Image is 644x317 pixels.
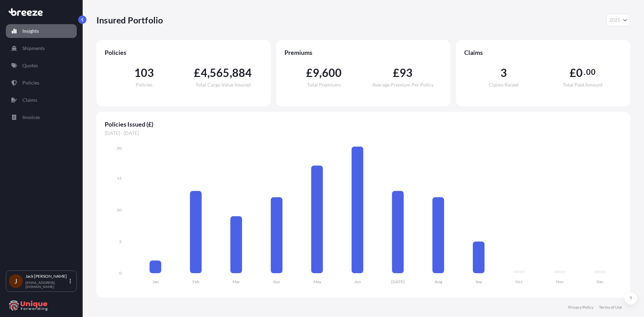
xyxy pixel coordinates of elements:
[14,278,17,285] span: J
[6,93,77,107] a: Claims
[556,279,564,284] tspan: Nov
[6,41,77,55] a: Shipments
[22,79,39,86] p: Policies
[464,48,622,57] span: Claims
[105,48,262,57] span: Policies
[500,67,507,78] span: 3
[599,305,622,310] a: Terms of Use
[584,69,585,75] span: .
[22,62,38,69] p: Quotes
[232,67,252,78] span: 884
[284,48,442,57] span: Premiums
[117,207,122,212] tspan: 10
[435,279,443,284] tspan: Aug
[6,110,77,124] a: Invoices
[136,82,153,87] span: Policies
[393,67,399,78] span: £
[134,67,154,78] span: 103
[105,130,622,137] span: [DATE] - [DATE]
[576,67,583,78] span: 0
[117,176,122,181] tspan: 15
[22,97,37,103] p: Claims
[563,82,603,87] span: Total Paid Amount
[586,69,595,75] span: 00
[476,279,482,284] tspan: Sep
[391,279,405,284] tspan: [DATE]
[313,279,322,284] tspan: May
[568,305,593,310] a: Privacy Policy
[6,24,77,38] a: Insights
[596,279,604,284] tspan: Dec
[606,14,630,26] button: Year Selector
[6,76,77,90] a: Policies
[105,120,622,128] span: Policies Issued (£)
[322,67,342,78] span: 600
[319,67,322,78] span: ,
[9,300,48,311] img: organization-logo
[230,67,232,78] span: ,
[273,279,280,284] tspan: Apr
[307,82,341,87] span: Total Premiums
[207,67,210,78] span: ,
[354,279,361,284] tspan: Jun
[96,14,163,26] p: Insured Portfolio
[193,279,199,284] tspan: Feb
[194,67,200,78] span: £
[232,279,240,284] tspan: Mar
[22,28,39,34] p: Insights
[201,67,207,78] span: 4
[516,279,523,284] tspan: Oct
[119,270,122,276] tspan: 0
[119,239,122,244] tspan: 5
[313,67,319,78] span: 9
[489,82,519,87] span: Claims Raised
[25,274,68,279] p: Jack [PERSON_NAME]
[570,67,576,78] span: £
[372,82,434,87] span: Average Premium Per Policy
[22,114,40,121] p: Invoices
[196,82,251,87] span: Total Cargo Value Insured
[25,280,68,289] p: [EMAIL_ADDRESS][DOMAIN_NAME]
[153,279,159,284] tspan: Jan
[6,59,77,72] a: Quotes
[399,67,413,78] span: 93
[306,67,313,78] span: £
[609,17,620,23] span: 2025
[210,67,230,78] span: 565
[117,146,122,151] tspan: 20
[22,45,45,52] p: Shipments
